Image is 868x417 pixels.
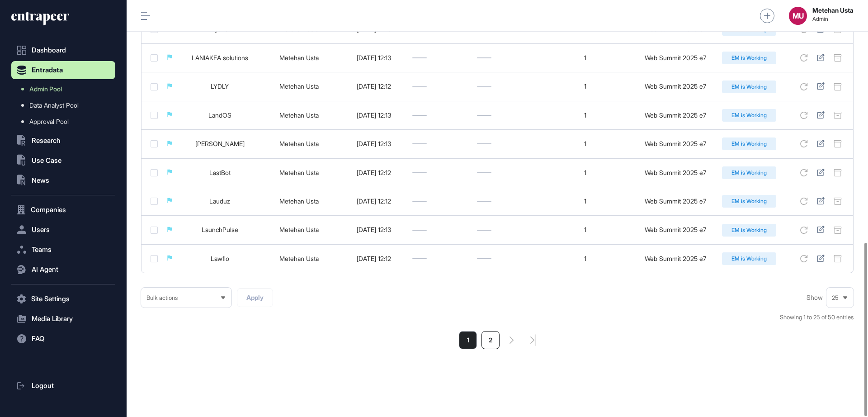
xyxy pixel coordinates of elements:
span: Entradata [32,66,63,74]
a: search-pagination-next-button [509,336,514,344]
button: Use Case [11,152,115,170]
div: EM is Working [722,252,776,265]
span: Users [32,226,50,233]
span: 25 [832,294,839,301]
span: Site Settings [31,295,70,303]
a: search-pagination-last-page-button [530,334,536,346]
a: LaunchPulse [202,226,238,233]
button: Companies [11,201,115,219]
a: Metehan Usta [279,82,319,90]
a: LandOS [208,111,231,119]
div: EM is Working [722,195,776,208]
button: Media Library [11,310,115,328]
div: EM is Working [722,224,776,237]
a: LastBot [209,169,231,176]
div: 1 [542,255,629,262]
a: Admin Pool [16,81,115,97]
div: Web Summit 2025 e7 [638,255,713,262]
div: EM is Working [722,137,776,150]
div: Showing 1 to 25 of 50 entries [780,313,854,322]
strong: Metehan Usta [812,7,854,14]
a: Metehan Usta [279,111,319,119]
a: Metehan Usta [279,197,319,205]
span: FAQ [32,335,44,342]
span: AI Agent [32,266,58,273]
div: EM is Working [722,81,776,93]
div: [DATE] 12:13 [344,112,403,119]
span: Admin Pool [29,85,62,93]
div: Web Summit 2025 e7 [638,83,713,90]
button: Users [11,221,115,239]
div: Web Summit 2025 e7 [638,226,713,233]
div: [DATE] 12:12 [344,169,403,176]
span: Approval Pool [29,118,69,125]
a: Logout [11,377,115,395]
div: EM is Working [722,166,776,179]
div: 1 [542,198,629,205]
span: News [32,177,49,184]
button: FAQ [11,330,115,348]
a: LYDLY [211,82,229,90]
div: 1 [542,140,629,147]
a: LANIAKEA solutions [192,54,248,62]
a: Metehan Usta [279,255,319,262]
a: Approval Pool [16,114,115,130]
span: Research [32,137,61,144]
div: 1 [542,112,629,119]
a: Metehan Usta [279,140,319,147]
span: Logout [32,382,54,389]
div: [DATE] 12:13 [344,226,403,233]
span: Bulk actions [146,294,178,301]
a: 1 [459,331,477,349]
button: Research [11,132,115,150]
span: Dashboard [32,47,66,54]
div: [DATE] 12:13 [344,140,403,147]
div: Web Summit 2025 e7 [638,198,713,205]
span: Show [807,294,823,301]
div: 1 [542,54,629,62]
button: Site Settings [11,290,115,308]
div: 1 [542,169,629,176]
button: Entradata [11,61,115,79]
span: Teams [32,246,52,253]
a: [PERSON_NAME] [195,140,245,147]
button: Teams [11,241,115,259]
a: Lauduz [209,197,230,205]
a: Lawflo [211,255,229,262]
div: [DATE] 12:12 [344,198,403,205]
div: Web Summit 2025 e7 [638,54,713,62]
div: 1 [542,83,629,90]
a: Metehan Usta [279,169,319,176]
a: Data Analyst Pool [16,97,115,114]
span: Companies [31,206,66,213]
span: Media Library [32,315,73,322]
div: Web Summit 2025 e7 [638,169,713,176]
div: Web Summit 2025 e7 [638,112,713,119]
div: [DATE] 12:13 [344,54,403,62]
span: Admin [812,16,854,22]
div: Web Summit 2025 e7 [638,140,713,147]
div: 1 [542,226,629,233]
button: MU [789,7,807,25]
a: Kyorla [211,25,228,33]
a: Metehan Usta [279,25,319,33]
a: Dashboard [11,41,115,59]
span: Use Case [32,157,61,164]
a: Metehan Usta [279,226,319,233]
div: [DATE] 12:12 [344,83,403,90]
button: AI Agent [11,261,115,279]
button: News [11,171,115,190]
div: EM is Working [722,52,776,64]
a: 2 [481,331,500,349]
div: EM is Working [722,109,776,122]
div: [DATE] 12:12 [344,255,403,262]
a: Metehan Usta [279,54,319,62]
span: Data Analyst Pool [29,102,79,109]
